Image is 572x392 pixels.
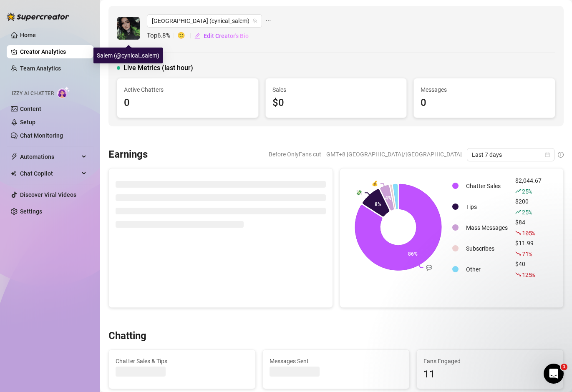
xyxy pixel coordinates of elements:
td: Other [463,259,511,279]
span: Sales [272,85,400,94]
span: GMT+8 [GEOGRAPHIC_DATA]/[GEOGRAPHIC_DATA] [326,148,462,161]
div: 0 [124,95,252,111]
span: rise [515,209,521,215]
td: Tips [463,197,511,217]
div: Salem (@cynical_salem) [93,48,163,63]
div: 11 [423,367,557,382]
img: Salem [117,17,140,40]
text: 💰 [372,180,378,186]
iframe: Intercom live chat [544,364,564,384]
a: Chat Monitoring [20,132,63,139]
span: 25 % [522,208,532,216]
h3: Chatting [108,329,146,343]
span: Before OnlyFans cut [269,148,321,161]
span: 🙂 [177,31,194,41]
div: 0 [421,95,548,111]
div: $0 [272,95,400,111]
div: $40 [515,259,542,279]
td: Mass Messages [463,218,511,238]
span: calendar [545,152,550,157]
div: $84 [515,218,542,238]
span: Messages [421,85,548,94]
a: Settings [20,208,42,215]
span: thunderbolt [11,153,18,160]
span: Active Chatters [124,85,252,94]
span: Chat Copilot [20,167,79,180]
img: Chat Copilot [11,171,16,176]
span: fall [515,251,521,256]
img: logo-BBDzfeDw.svg [7,13,69,21]
span: Automations [20,150,79,163]
span: 25 % [522,187,532,195]
div: $11.99 [515,239,542,259]
td: Chatter Sales [463,176,511,196]
text: 💬 [426,264,432,271]
span: 125 % [522,271,535,279]
span: fall [515,230,521,236]
span: Salem (cynical_salem) [152,15,257,27]
span: Edit Creator's Bio [204,33,249,39]
a: Setup [20,119,35,126]
span: edit [194,33,200,39]
a: Creator Analytics [20,45,87,58]
span: Top 6.8 % [147,31,177,41]
span: Izzy AI Chatter [12,90,54,98]
span: 105 % [522,229,535,237]
text: 💸 [356,189,362,196]
a: Discover Viral Videos [20,191,76,198]
a: Team Analytics [20,65,61,72]
span: Last 7 days [472,148,549,161]
button: Edit Creator's Bio [194,29,249,43]
span: Messages Sent [270,357,403,366]
h3: Earnings [108,148,148,161]
a: Home [20,32,36,38]
span: team [252,18,257,23]
span: ellipsis [265,14,271,28]
td: Subscribes [463,239,511,259]
span: 1 [561,364,567,370]
span: fall [515,271,521,277]
a: Content [20,106,41,112]
span: info-circle [558,152,564,158]
span: Fans Engaged [423,357,557,366]
span: Live Metrics (last hour) [123,63,193,73]
img: AI Chatter [57,86,70,98]
div: $2,044.67 [515,176,542,196]
div: $200 [515,197,542,217]
span: rise [515,188,521,194]
span: Chatter Sales & Tips [116,357,249,366]
span: 71 % [522,250,532,258]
